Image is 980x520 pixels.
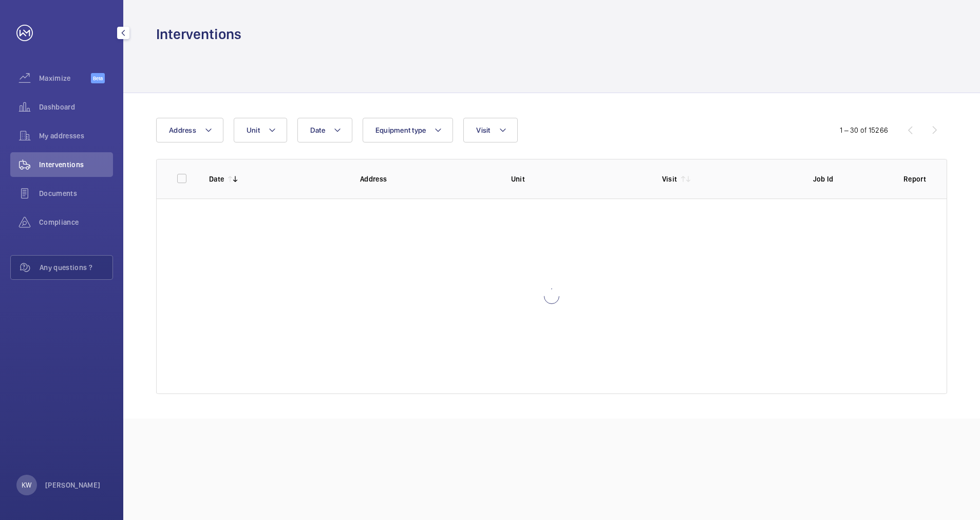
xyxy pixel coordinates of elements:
p: Visit [662,174,677,184]
span: Interventions [39,159,113,170]
p: [PERSON_NAME] [45,480,101,490]
span: Visit [476,126,490,134]
p: Report [903,174,926,184]
span: Dashboard [39,102,113,112]
span: Compliance [39,217,113,227]
p: Date [209,174,224,184]
span: Equipment type [375,126,426,134]
span: Maximize [39,73,91,83]
button: Equipment type [363,118,454,142]
h1: Interventions [156,25,241,44]
span: Beta [91,73,105,83]
button: Date [297,118,352,142]
p: Address [360,174,495,184]
span: Unit [247,126,260,134]
span: Documents [39,188,113,199]
button: Unit [234,118,287,142]
span: Any questions ? [40,262,112,273]
p: Job Id [813,174,887,184]
button: Visit [463,118,517,142]
div: 1 – 30 of 15266 [840,125,888,135]
span: Address [169,126,196,134]
span: My addresses [39,131,113,141]
span: Date [310,126,325,134]
p: Unit [511,174,646,184]
p: KW [22,480,31,490]
button: Address [156,118,223,142]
